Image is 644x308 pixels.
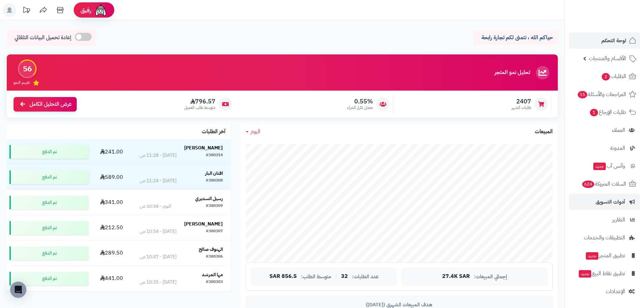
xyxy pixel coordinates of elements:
[511,98,531,105] span: 2407
[593,163,606,170] span: جديد
[569,194,640,210] a: أدوات التسويق
[589,108,626,117] span: طلبات الإرجاع
[10,282,26,298] div: Open Intercom Messenger
[569,176,640,192] a: السلات المتروكة624
[269,274,297,280] span: 856.5 SAR
[140,203,171,210] div: اليوم - 10:58 ص
[9,196,89,209] div: تم الدفع
[347,98,373,105] span: 0.55%
[569,158,640,174] a: وآتس آبجديد
[474,274,507,280] span: إجمالي المبيعات:
[301,274,331,280] span: متوسط الطلب:
[195,195,223,202] strong: رسيل السديري
[184,105,215,111] span: متوسط طلب العميل
[612,125,625,135] span: العملاء
[569,283,640,300] a: الإعدادات
[352,274,379,280] span: عدد الطلبات:
[206,228,223,235] div: #380307
[581,180,595,188] span: 624
[9,145,89,159] div: تم الدفع
[579,270,591,278] span: جديد
[206,152,223,159] div: #380314
[184,98,215,105] span: 796.57
[206,177,223,184] div: #380308
[586,252,598,260] span: جديد
[577,90,626,99] span: المراجعات والأسئلة
[569,122,640,138] a: العملاء
[596,197,625,207] span: أدوات التسويق
[593,161,625,171] span: وآتس آب
[91,215,132,240] td: 212.50
[335,274,337,279] span: |
[347,105,373,111] span: معدل تكرار الشراء
[569,140,640,156] a: المدونة
[91,241,132,266] td: 289.50
[569,86,640,102] a: المراجعات والأسئلة15
[584,233,625,242] span: التطبيقات والخدمات
[606,287,625,296] span: الإعدادات
[91,165,132,190] td: 589.00
[14,97,77,112] a: عرض التحليل الكامل
[478,34,553,42] p: حياكم الله ، نتمنى لكم تجارة رابحة
[598,8,638,22] img: logo-2.png
[184,220,223,228] strong: [PERSON_NAME]
[612,215,625,224] span: التقارير
[246,128,260,136] a: اليوم
[140,177,176,184] div: [DATE] - 11:24 ص
[206,254,223,260] div: #380306
[206,203,223,210] div: #380309
[91,139,132,164] td: 241.00
[9,272,89,285] div: تم الدفع
[589,54,626,63] span: الأقسام والمنتجات
[569,104,640,120] a: طلبات الإرجاع1
[569,32,640,49] a: لوحة التحكم
[94,3,108,17] img: ai-face.png
[495,70,530,76] h3: تحليل نمو المتجر
[15,34,71,42] span: إعادة تحميل البيانات التلقائي
[511,105,531,111] span: طلبات الشهر
[18,3,35,19] a: تحديثات المنصة
[202,129,225,135] h3: آخر الطلبات
[601,73,610,81] span: 2
[140,152,176,159] div: [DATE] - 11:28 ص
[91,266,132,291] td: 441.00
[569,68,640,85] a: الطلبات2
[577,91,588,99] span: 15
[569,230,640,246] a: التطبيقات والخدمات
[202,271,223,278] strong: مها المرشد
[206,279,223,286] div: #380303
[578,269,625,278] span: تطبيق نقاط البيع
[184,144,223,151] strong: [PERSON_NAME]
[442,274,470,280] span: 27.4K SAR
[9,246,89,260] div: تم الدفع
[610,143,625,153] span: المدونة
[140,254,176,260] div: [DATE] - 10:47 ص
[601,36,626,45] span: لوحة التحكم
[80,6,91,14] span: رفيق
[9,221,89,235] div: تم الدفع
[91,190,132,215] td: 341.00
[569,212,640,228] a: التقارير
[140,228,176,235] div: [DATE] - 10:54 ص
[341,274,348,280] span: 32
[14,80,30,86] span: تقييم النمو
[535,129,553,135] h3: المبيعات
[29,100,72,108] span: عرض التحليل الكامل
[601,72,626,81] span: الطلبات
[569,265,640,282] a: تطبيق نقاط البيعجديد
[140,279,176,286] div: [DATE] - 10:35 ص
[199,246,223,253] strong: الهنوف صالح
[251,127,260,136] span: اليوم
[9,170,89,184] div: تم الدفع
[585,251,625,260] span: تطبيق المتجر
[569,247,640,264] a: تطبيق المتجرجديد
[581,179,626,189] span: السلات المتروكة
[590,109,598,117] span: 1
[205,170,223,177] strong: افنان البار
